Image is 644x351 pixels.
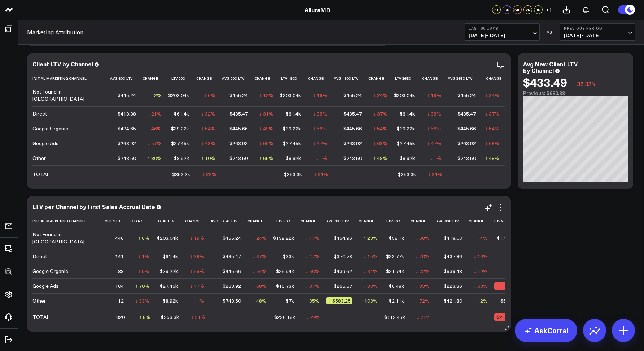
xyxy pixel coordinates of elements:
div: ↓ 47% [190,282,204,290]
th: Change [184,215,211,227]
div: 12 [118,297,124,304]
div: $263.92 [343,140,362,147]
div: $203.04k [168,92,189,99]
th: Avg 60d Ltv [436,215,469,227]
th: Change [469,215,494,227]
div: $743.50 [118,155,136,162]
div: ↓ 37% [485,110,499,117]
div: Other [32,297,46,304]
div: ↓ 72% [416,297,430,304]
button: +1 [544,5,553,14]
th: Change [411,215,436,227]
div: TOTAL [32,313,49,321]
div: VS [543,30,556,34]
div: ↑ 6% [138,234,149,242]
div: $743.50 [229,155,248,162]
div: $39.22k [397,125,415,132]
div: ↑ 48% [253,297,267,304]
div: $27.45k [171,140,189,147]
th: Change [359,215,384,227]
div: $139.22k [273,234,294,242]
div: ↑ 2% [150,92,162,99]
div: $421.80 [444,297,462,304]
div: $639.48 [444,268,462,275]
div: ↓ 71% [417,313,431,321]
div: Not Found in [GEOGRAPHIC_DATA] [32,231,98,245]
div: $39.22k [171,125,189,132]
span: [DATE] - [DATE] [564,32,631,38]
div: ↓ 38% [313,110,327,117]
div: $263.92 [457,140,476,147]
div: ↓ 31% [191,313,205,321]
div: ↑ 103% [361,297,378,304]
div: JS [534,5,543,14]
div: Google Organic [32,268,68,275]
span: ↓ [573,79,575,88]
div: $445.66 [343,125,362,132]
th: Change [482,73,506,84]
div: ↓ 54% [253,268,267,275]
div: ↓ 58% [190,268,204,275]
div: ↓ 49% [259,125,273,132]
div: ↓ 19% [313,92,327,99]
div: Not Found in [GEOGRAPHIC_DATA] [32,88,98,103]
div: $61.4k [400,110,415,117]
div: $203.04k [157,234,178,242]
div: $455.24 [343,92,362,99]
div: CS [503,5,511,14]
div: $265.57 [334,282,352,290]
div: ↓ 22% [202,171,216,178]
div: 446 [115,234,124,242]
div: $353.3k [398,171,416,178]
div: $27.45k [160,282,178,290]
div: $39.22k [160,268,178,275]
div: $454.96 [334,234,352,242]
div: ↓ 34% [364,268,378,275]
th: Ltv 365d [394,73,421,84]
div: $22.77k [386,253,404,260]
div: ↑ 8% [139,313,150,321]
div: $58.1k [389,234,404,242]
div: Previous: $680.88 [523,90,628,96]
div: $435.47 [457,110,476,117]
div: $445.24 [118,92,136,99]
div: ↓ 16% [474,253,488,260]
div: ↑ 2% [477,297,488,304]
div: $418.00 [444,234,462,242]
th: Clients [105,215,130,227]
div: $583.25 [326,297,352,304]
div: $61.4k [163,253,178,260]
div: ↓ 47% [313,140,327,147]
th: Initial Marketing Channel [32,73,105,84]
div: $263.92 [118,140,136,147]
a: Marketing Attribution [27,28,83,36]
div: Direct [32,110,47,117]
th: Avg 180d Ltv [334,73,368,84]
th: Avg Total Ltv [211,215,247,227]
div: $6.48k [389,282,404,290]
div: $223.36 [444,282,462,290]
div: ↓ 54% [201,125,215,132]
th: Avg 30d Ltv [326,215,359,227]
div: ↓ 68% [416,234,430,242]
div: ↓ 66% [259,140,273,147]
th: Change [196,73,222,84]
div: $61.4k [286,110,301,117]
div: $61.4k [174,110,189,117]
th: Change [247,215,273,227]
div: ↓ 37% [373,110,387,117]
div: $2.04k [494,313,513,321]
th: Ltv 90d [168,73,196,84]
b: Previous Period [564,26,631,30]
button: Last 90 Days[DATE]-[DATE] [465,23,540,41]
div: 820 [116,313,125,321]
div: $39.22k [283,125,301,132]
div: ↓ 31% [428,171,442,178]
div: $353.3k [161,313,179,321]
div: ↓ 33% [135,297,149,304]
div: $226.18k [274,313,295,321]
div: $353.3k [284,171,302,178]
a: AskCorral [515,319,577,342]
div: $445.66 [229,125,248,132]
div: $413.38 [118,110,136,117]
